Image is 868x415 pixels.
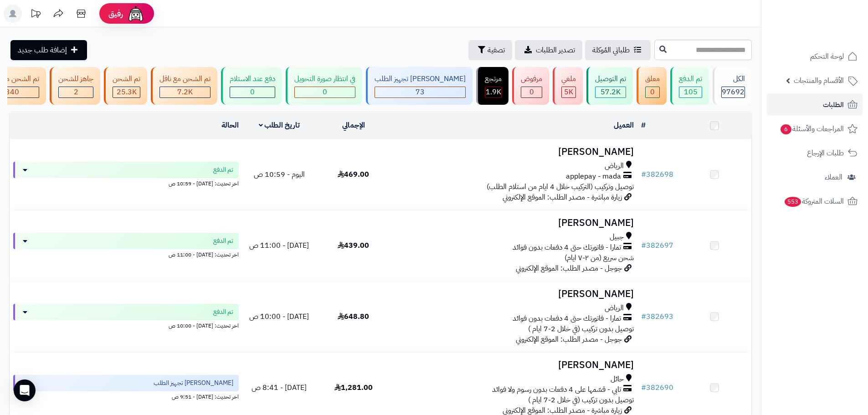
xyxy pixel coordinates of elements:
span: applepay - mada [566,171,621,182]
img: ai-face.png [127,5,145,23]
span: 1,281.00 [334,382,373,393]
span: [PERSON_NAME] تجهيز الطلب [154,379,233,388]
span: 2 [74,87,78,97]
a: # [641,120,646,131]
span: 648.80 [338,311,369,322]
span: تصدير الطلبات [536,45,575,56]
span: 6 [780,124,792,135]
a: تم الدفع 105 [668,67,711,105]
a: تصدير الطلبات [515,40,582,60]
a: معلق 0 [635,67,668,105]
span: طلبات الإرجاع [807,147,844,159]
span: 73 [416,87,425,97]
a: الطلبات [767,94,863,116]
span: جوجل - مصدر الطلب: الموقع الإلكتروني [516,263,622,274]
a: #382690 [641,382,673,393]
div: تم التوصيل [595,74,626,84]
span: توصيل بدون تركيب (في خلال 2-7 ايام ) [528,323,634,334]
span: العملاء [825,171,842,184]
a: تم الشحن 25.3K [102,67,149,105]
span: تابي - قسّمها على 4 دفعات بدون رسوم ولا فوائد [492,384,621,395]
div: في انتظار صورة التحويل [294,74,355,84]
div: الكل [721,74,745,84]
span: شحن سريع (من ٢-٧ ايام) [565,252,634,263]
a: تم الشحن مع ناقل 7.2K [149,67,219,105]
span: توصيل بدون تركيب (في خلال 2-7 ايام ) [528,395,634,405]
a: تحديثات المنصة [24,5,47,25]
a: الحالة [221,120,239,131]
span: تصفية [488,45,505,56]
span: توصيل وتركيب (التركيب خلال 4 ايام من استلام الطلب) [487,181,634,192]
span: جبيل [610,232,624,242]
a: العميل [614,120,634,131]
span: تمارا - فاتورتك حتى 4 دفعات بدون فوائد [513,313,621,324]
span: المراجعات والأسئلة [780,123,844,135]
span: 340 [5,87,19,97]
span: 5K [564,87,573,97]
span: زيارة مباشرة - مصدر الطلب: الموقع الإلكتروني [503,192,622,203]
a: الكل97692 [711,67,754,105]
span: # [641,382,646,393]
span: الرياض [605,161,624,171]
button: تصفية [468,40,512,60]
div: 0 [521,87,542,97]
span: 439.00 [338,240,369,251]
span: تم الدفع [213,236,233,246]
div: معلق [645,74,660,84]
span: [DATE] - 8:41 ص [252,382,307,393]
span: جوجل - مصدر الطلب: الموقع الإلكتروني [516,334,622,345]
span: 97692 [722,87,745,97]
img: logo-2.png [806,15,859,35]
a: ملغي 5K [551,67,585,105]
div: اخر تحديث: [DATE] - 10:00 ص [13,320,239,330]
span: # [641,240,646,251]
a: طلباتي المُوكلة [585,40,651,60]
div: 73 [375,87,465,97]
a: دفع عند الاستلام 0 [219,67,284,105]
a: #382698 [641,169,673,180]
a: تاريخ الطلب [259,120,300,131]
span: 0 [323,87,327,97]
div: مرتجع [485,74,502,84]
span: إضافة طلب جديد [18,45,67,56]
span: 105 [684,87,698,97]
span: الرياض [605,303,624,313]
a: [PERSON_NAME] تجهيز الطلب 73 [364,67,474,105]
h3: [PERSON_NAME] [394,360,634,370]
a: إضافة طلب جديد [10,40,87,60]
div: اخر تحديث: [DATE] - 11:00 ص [13,249,239,259]
a: #382693 [641,311,673,322]
div: Open Intercom Messenger [14,379,36,401]
span: الأقسام والمنتجات [794,74,844,87]
div: تم الشحن [113,74,140,84]
span: تمارا - فاتورتك حتى 4 دفعات بدون فوائد [513,242,621,253]
span: [DATE] - 11:00 ص [249,240,309,251]
h3: [PERSON_NAME] [394,218,634,228]
a: #382697 [641,240,673,251]
div: 0 [230,87,275,97]
a: مرفوض 0 [510,67,551,105]
span: تم الدفع [213,307,233,317]
a: طلبات الإرجاع [767,142,863,164]
span: 57.2K [601,87,621,97]
div: مرفوض [521,74,542,84]
a: المراجعات والأسئلة6 [767,118,863,140]
div: 0 [646,87,659,97]
div: 7222 [160,87,210,97]
div: ملغي [561,74,576,84]
div: 0 [295,87,355,97]
a: الإجمالي [342,120,365,131]
div: [PERSON_NAME] تجهيز الطلب [375,74,466,84]
div: تم الشحن مع ناقل [159,74,211,84]
span: 0 [650,87,655,97]
a: جاهز للشحن 2 [48,67,102,105]
span: # [641,311,646,322]
span: 25.3K [117,87,137,97]
div: اخر تحديث: [DATE] - 9:51 ص [13,391,239,401]
span: الطلبات [823,98,844,111]
span: 7.2K [177,87,193,97]
span: 1.9K [486,87,501,97]
a: العملاء [767,166,863,188]
div: جاهز للشحن [58,74,93,84]
a: في انتظار صورة التحويل 0 [284,67,364,105]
